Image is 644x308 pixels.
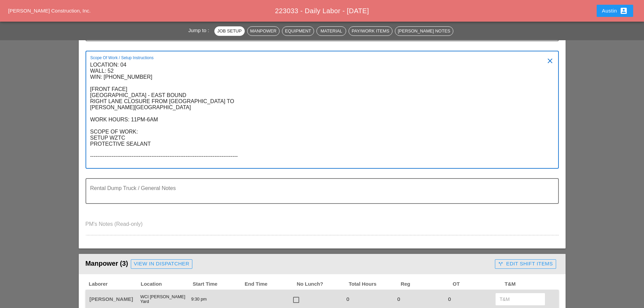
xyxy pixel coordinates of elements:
div: [PERSON_NAME] Notes [398,28,450,34]
span: OT [452,280,504,288]
div: Equipment [285,28,311,34]
input: T&M [500,294,541,305]
span: Start Time [192,280,244,288]
span: 0 [395,296,403,302]
div: View in Dispatcher [134,260,189,268]
textarea: Rental Dump Truck / General Notes [90,187,549,203]
div: Edit Shift Items [498,260,553,268]
div: 9:30 pm [190,296,240,302]
span: 223033 - Daily Labor - [DATE] [275,7,369,15]
span: 0 [446,296,454,302]
span: Laborer [88,280,140,288]
span: [PERSON_NAME] [90,296,133,302]
button: Austin [597,5,633,17]
button: Material [316,26,346,36]
textarea: Scope Of Work / Setup Instructions [90,60,549,168]
div: Austin [602,7,628,15]
span: Jump to : [188,27,212,33]
i: call_split [498,261,503,267]
div: Pay/Work Items [352,28,389,34]
a: [PERSON_NAME] Construction, Inc. [8,8,91,14]
span: Location [140,280,192,288]
span: T&M [504,280,556,288]
span: End Time [244,280,296,288]
span: Reg [400,280,452,288]
div: WCI [PERSON_NAME] Yard [140,294,189,305]
i: account_box [620,7,628,15]
div: Material [319,28,343,34]
i: clear [546,57,554,65]
span: Total Hours [348,280,400,288]
button: Job Setup [214,26,245,36]
button: [PERSON_NAME] Notes [395,26,453,36]
div: Manpower [250,28,277,34]
button: Equipment [282,26,314,36]
div: Job Setup [217,28,242,34]
div: Manpower (3) [86,257,493,271]
button: Edit Shift Items [495,259,556,269]
a: View in Dispatcher [131,259,192,269]
textarea: PM's Notes (Read-only) [86,219,559,235]
span: No Lunch? [296,280,348,288]
span: 0 [344,296,352,302]
button: Manpower [247,26,280,36]
button: Pay/Work Items [349,26,392,36]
